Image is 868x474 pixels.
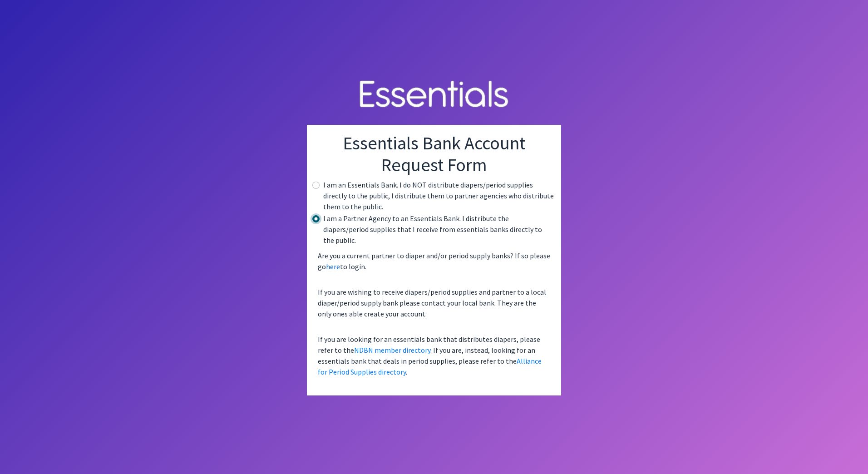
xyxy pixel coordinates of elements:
img: Human Essentials [352,71,516,118]
p: If you are wishing to receive diapers/period supplies and partner to a local diaper/period supply... [314,283,554,323]
p: Are you a current partner to diaper and/or period supply banks? If so please go to login. [314,247,554,276]
a: Alliance for Period Supplies directory [318,356,542,376]
label: I am an Essentials Bank. I do NOT distribute diapers/period supplies directly to the public, I di... [323,179,554,212]
p: If you are looking for an essentials bank that distributes diapers, please refer to the . If you ... [314,330,554,381]
label: I am a Partner Agency to an Essentials Bank. I distribute the diapers/period supplies that I rece... [323,213,554,246]
a: here [326,262,340,271]
h1: Essentials Bank Account Request Form [314,132,554,176]
a: NDBN member directory [354,346,430,355]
